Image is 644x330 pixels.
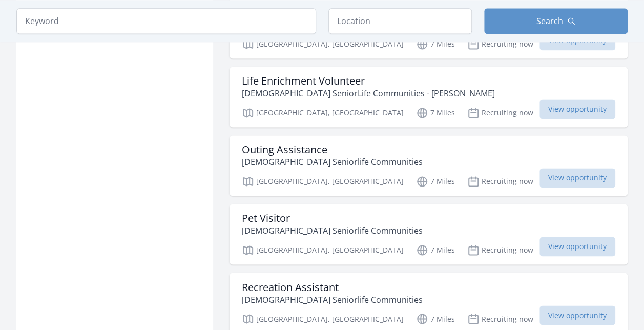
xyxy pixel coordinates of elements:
[230,204,628,264] a: Pet Visitor [DEMOGRAPHIC_DATA] Seniorlife Communities [GEOGRAPHIC_DATA], [GEOGRAPHIC_DATA] 7 Mile...
[539,99,615,119] span: View opportunity
[242,313,404,325] p: [GEOGRAPHIC_DATA], [GEOGRAPHIC_DATA]
[328,8,472,34] input: Location
[242,293,423,305] p: [DEMOGRAPHIC_DATA] Seniorlife Communities
[539,168,615,188] span: View opportunity
[242,156,423,168] p: [DEMOGRAPHIC_DATA] Seniorlife Communities
[467,107,533,119] p: Recruiting now
[467,313,533,325] p: Recruiting now
[416,107,455,119] p: 7 Miles
[242,224,423,237] p: [DEMOGRAPHIC_DATA] Seniorlife Communities
[416,175,455,188] p: 7 Miles
[539,305,615,325] span: View opportunity
[416,244,455,256] p: 7 Miles
[242,38,404,50] p: [GEOGRAPHIC_DATA], [GEOGRAPHIC_DATA]
[242,212,423,224] h3: Pet Visitor
[242,143,423,156] h3: Outing Assistance
[230,135,628,196] a: Outing Assistance [DEMOGRAPHIC_DATA] Seniorlife Communities [GEOGRAPHIC_DATA], [GEOGRAPHIC_DATA] ...
[536,15,563,27] span: Search
[242,107,404,119] p: [GEOGRAPHIC_DATA], [GEOGRAPHIC_DATA]
[230,67,628,127] a: Life Enrichment Volunteer [DEMOGRAPHIC_DATA] SeniorLife Communities - [PERSON_NAME] [GEOGRAPHIC_D...
[467,244,533,256] p: Recruiting now
[242,75,495,87] h3: Life Enrichment Volunteer
[242,244,404,256] p: [GEOGRAPHIC_DATA], [GEOGRAPHIC_DATA]
[242,87,495,99] p: [DEMOGRAPHIC_DATA] SeniorLife Communities - [PERSON_NAME]
[539,237,615,256] span: View opportunity
[416,313,455,325] p: 7 Miles
[242,175,404,188] p: [GEOGRAPHIC_DATA], [GEOGRAPHIC_DATA]
[484,8,628,34] button: Search
[242,281,423,293] h3: Recreation Assistant
[467,38,533,50] p: Recruiting now
[16,8,316,34] input: Keyword
[416,38,455,50] p: 7 Miles
[467,175,533,188] p: Recruiting now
